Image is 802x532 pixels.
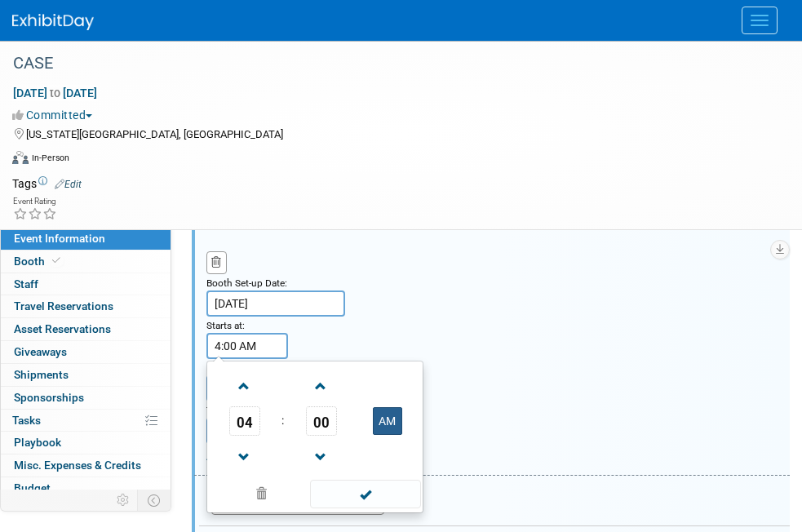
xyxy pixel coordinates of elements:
span: Travel Reservations [14,299,113,313]
span: Pick Hour [229,406,260,436]
span: Playbook [14,436,61,449]
small: Starts at: [206,320,245,331]
a: Misc. Expenses & Credits [1,454,171,477]
a: Decrement Hour [229,436,260,477]
img: Format-Inperson.png [12,151,29,164]
span: Tasks [12,414,41,427]
span: Shipments [14,368,69,381]
td: Toggle Event Tabs [138,490,171,511]
a: Decrement Minute [306,436,337,477]
a: Budget [1,477,171,499]
button: Committed [12,107,99,123]
button: Menu [742,7,778,34]
a: Tasks [1,410,171,432]
div: In-Person [31,152,69,164]
div: CASE [7,49,769,78]
span: Sponsorships [14,391,84,404]
a: Staff [1,273,171,295]
input: Start Time [206,333,288,359]
a: Increment Minute [306,365,337,406]
a: Done [309,484,422,507]
span: [US_STATE][GEOGRAPHIC_DATA], [GEOGRAPHIC_DATA] [26,128,283,140]
a: Giveaways [1,341,171,363]
span: Giveaways [14,345,67,358]
span: Misc. Expenses & Credits [14,459,141,472]
img: ExhibitDay [12,14,94,30]
td: Personalize Event Tab Strip [109,490,138,511]
span: Booth [14,255,64,268]
div: Event Format [12,149,782,173]
a: Edit [55,179,82,190]
button: AM [373,407,402,435]
a: Asset Reservations [1,318,171,340]
span: Staff [14,277,38,290]
input: Date [206,290,345,317]
span: Event Information [14,232,105,245]
a: Booth [1,250,171,273]
span: Asset Reservations [14,322,111,335]
span: Budget [14,481,51,494]
a: Clear selection [210,483,312,506]
a: Sponsorships [1,387,171,409]
a: Playbook [1,432,171,454]
span: Pick Minute [306,406,337,436]
span: [DATE] [DATE] [12,86,98,100]
a: Increment Hour [229,365,260,406]
i: Booth reservation complete [52,256,60,265]
small: Booth Set-up Date: [206,277,287,289]
td: Tags [12,175,82,192]
span: to [47,86,63,100]
a: Shipments [1,364,171,386]
div: Event Rating [13,197,57,206]
a: Travel Reservations [1,295,171,317]
td: : [278,406,287,436]
a: Event Information [1,228,171,250]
